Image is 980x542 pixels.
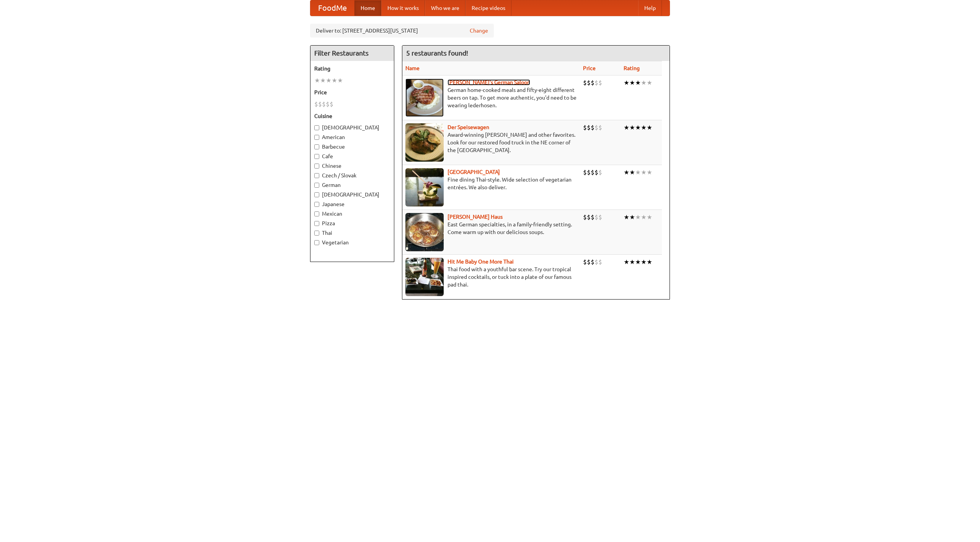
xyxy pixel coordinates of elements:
label: Mexican [314,210,390,218]
li: $ [587,123,591,132]
input: [DEMOGRAPHIC_DATA] [314,125,319,130]
label: Czech / Slovak [314,172,390,179]
img: satay.jpg [405,168,444,206]
label: German [314,181,390,189]
h5: Cuisine [314,112,390,120]
p: Thai food with a youthful bar scene. Try our tropical inspired cocktails, or tuck into a plate of... [405,265,577,288]
li: ★ [624,79,629,87]
a: Der Speisewagen [448,124,489,130]
label: Japanese [314,200,390,208]
input: Cafe [314,154,319,159]
input: Chinese [314,164,319,169]
li: $ [591,213,595,221]
li: ★ [629,79,635,87]
li: ★ [647,123,652,132]
li: ★ [314,76,320,85]
li: ★ [624,213,629,221]
li: $ [595,79,598,87]
li: ★ [635,213,641,221]
input: Mexican [314,211,319,216]
li: ★ [629,258,635,266]
label: [DEMOGRAPHIC_DATA] [314,191,390,198]
li: ★ [641,258,647,266]
li: $ [326,100,330,108]
label: Cafe [314,152,390,160]
input: American [314,135,319,140]
li: ★ [629,168,635,177]
li: $ [591,258,595,266]
a: [PERSON_NAME]'s German Saloon [448,79,530,85]
li: $ [583,79,587,87]
li: $ [587,258,591,266]
label: Thai [314,229,390,237]
input: Pizza [314,221,319,226]
li: $ [591,79,595,87]
a: Change [470,27,488,34]
li: $ [591,168,595,177]
li: ★ [624,123,629,132]
a: Home [354,0,381,16]
li: $ [322,100,326,108]
a: Recipe videos [465,0,511,16]
li: $ [583,258,587,266]
a: Name [405,65,420,71]
li: ★ [641,213,647,221]
li: ★ [635,123,641,132]
li: ★ [629,213,635,221]
h5: Price [314,88,390,96]
input: Japanese [314,202,319,207]
li: $ [591,123,595,132]
input: Czech / Slovak [314,173,319,178]
li: $ [587,213,591,221]
li: $ [595,123,598,132]
li: ★ [635,79,641,87]
img: kohlhaus.jpg [405,213,444,251]
li: ★ [635,258,641,266]
li: $ [598,123,602,132]
h4: Filter Restaurants [310,46,394,61]
li: ★ [647,168,652,177]
li: $ [598,79,602,87]
li: $ [598,213,602,221]
li: $ [583,123,587,132]
li: $ [587,168,591,177]
li: ★ [641,79,647,87]
a: Hit Me Baby One More Thai [448,259,514,265]
li: ★ [320,76,326,85]
li: ★ [641,123,647,132]
input: Barbecue [314,144,319,149]
li: ★ [641,168,647,177]
ng-pluralize: 5 restaurants found! [406,49,468,57]
li: $ [598,258,602,266]
h5: Rating [314,65,390,72]
label: Pizza [314,219,390,227]
a: How it works [381,0,425,16]
li: $ [595,258,598,266]
a: Rating [624,65,640,71]
img: speisewagen.jpg [405,123,444,162]
li: ★ [647,79,652,87]
p: Fine dining Thai-style. Wide selection of vegetarian entrées. We also deliver. [405,176,577,191]
a: FoodMe [310,0,354,16]
p: East German specialties, in a family-friendly setting. Come warm up with our delicious soups. [405,221,577,236]
label: [DEMOGRAPHIC_DATA] [314,124,390,131]
li: ★ [326,76,332,85]
label: Vegetarian [314,239,390,246]
li: $ [583,168,587,177]
li: $ [595,213,598,221]
li: $ [330,100,333,108]
li: $ [314,100,318,108]
a: [PERSON_NAME] Haus [448,214,503,220]
li: $ [318,100,322,108]
input: German [314,183,319,188]
input: Vegetarian [314,240,319,245]
div: Deliver to: [STREET_ADDRESS][US_STATE] [310,24,494,38]
p: German home-cooked meals and fifty-eight different beers on tap. To get more authentic, you'd nee... [405,86,577,109]
li: ★ [624,258,629,266]
a: Price [583,65,596,71]
a: Help [638,0,662,16]
p: Award-winning [PERSON_NAME] and other favorites. Look for our restored food truck in the NE corne... [405,131,577,154]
